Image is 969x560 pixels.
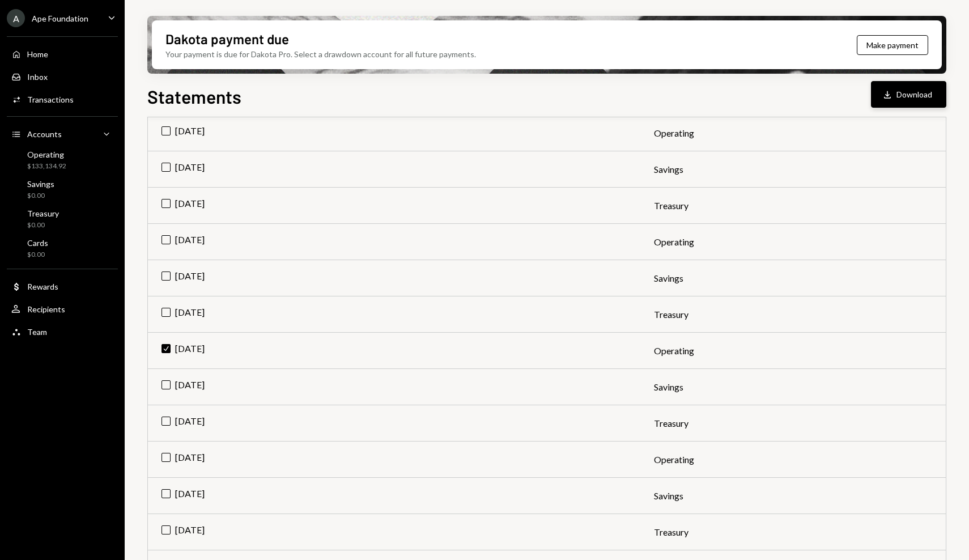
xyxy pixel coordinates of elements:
div: Transactions [27,95,74,104]
div: Operating [27,150,66,159]
td: Operating [640,115,946,151]
td: Treasury [640,405,946,442]
button: Download [871,81,946,108]
div: Dakota payment due [165,29,289,48]
a: Savings$0.00 [7,176,118,203]
div: Your payment is due for Dakota Pro. Select a drawdown account for all future payments. [165,48,476,60]
td: Operating [640,442,946,478]
div: Recipients [27,304,65,314]
td: Treasury [640,296,946,333]
td: Savings [640,369,946,405]
div: A [7,9,25,27]
div: Treasury [27,209,59,218]
button: Make payment [857,35,928,55]
div: Cards [27,238,48,248]
td: Operating [640,333,946,369]
a: Transactions [7,89,118,109]
a: Recipients [7,299,118,319]
div: $133,134.92 [27,162,66,171]
div: Inbox [27,72,48,82]
div: Team [27,327,47,337]
a: Team [7,321,118,342]
div: $0.00 [27,220,59,230]
div: Home [27,49,48,59]
a: Rewards [7,276,118,296]
td: Operating [640,224,946,260]
a: Inbox [7,66,118,87]
td: Savings [640,151,946,188]
div: Savings [27,179,54,189]
td: Treasury [640,514,946,550]
a: Operating$133,134.92 [7,146,118,173]
div: $0.00 [27,191,54,201]
a: Accounts [7,124,118,144]
h1: Statements [147,85,241,108]
div: Accounts [27,129,62,139]
td: Savings [640,478,946,514]
a: Treasury$0.00 [7,205,118,232]
div: Rewards [27,282,58,291]
td: Savings [640,260,946,296]
a: Cards$0.00 [7,235,118,262]
a: Home [7,44,118,64]
div: $0.00 [27,250,48,260]
div: Ape Foundation [32,14,88,23]
td: Treasury [640,188,946,224]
